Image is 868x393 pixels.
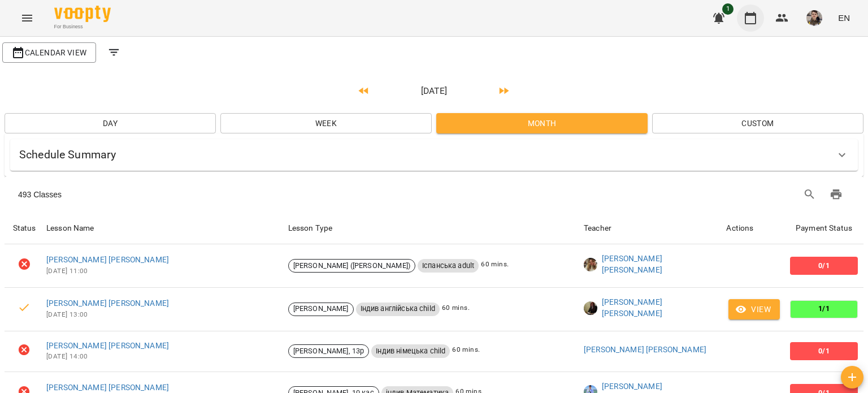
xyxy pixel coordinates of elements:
span: 0/1 [814,346,834,356]
span: [DATE] 11:00 [46,266,284,277]
span: Custom [661,116,854,130]
span: 1 [722,3,734,15]
span: [PERSON_NAME] [289,304,353,314]
span: 60 mins. [442,303,470,316]
span: Day [14,116,207,130]
div: Status [5,222,44,235]
button: Week [220,113,432,133]
span: Індив англійська child [356,304,440,314]
a: [PERSON_NAME] [PERSON_NAME] [46,299,169,308]
span: 0/1 [814,261,834,271]
span: [PERSON_NAME] ([PERSON_NAME]) [289,261,415,271]
button: Search [796,181,823,208]
img: 9a9a6da40c35abc30b2c62859be02d27.png [584,301,597,315]
div: Lesson Name [46,222,284,235]
img: e4a1c2e730dae90c1a8125829fed2402.jpg [584,258,597,271]
a: [PERSON_NAME] [PERSON_NAME] [602,253,722,275]
a: [PERSON_NAME] [PERSON_NAME] [602,297,722,319]
span: Індив німецька child [371,346,450,356]
img: Voopty Logo [54,6,111,22]
span: [PERSON_NAME], 13р [289,346,369,356]
span: Calendar View [11,46,87,59]
a: [PERSON_NAME] [PERSON_NAME] [46,383,169,392]
div: Table Toolbar [5,176,863,213]
button: Menu [14,5,41,32]
span: Week [229,116,423,130]
button: Print [823,181,850,208]
div: Schedule Summary [10,139,858,170]
span: 60 mins. [452,344,480,358]
h6: Schedule Summary [19,146,116,163]
button: EN [834,7,854,28]
div: Lesson Type [288,222,579,235]
button: Month [436,113,648,133]
span: View [737,303,771,316]
span: Іспанська adult [418,261,479,271]
span: 60 mins. [481,259,509,273]
div: 493 Classes [18,189,429,200]
div: Payment Status [787,222,861,235]
button: Filters [101,39,128,66]
button: Custom [652,113,863,133]
button: View [728,299,780,319]
button: Day [5,113,216,133]
p: [DATE] [377,84,491,98]
button: Calendar View [2,42,96,63]
span: [DATE] 13:00 [46,309,284,321]
a: [PERSON_NAME] [PERSON_NAME] [584,344,706,356]
div: Actions [726,222,782,235]
a: [PERSON_NAME] [PERSON_NAME] [46,255,169,264]
span: For Business [54,23,111,31]
span: Month [445,116,639,130]
div: Teacher [584,222,722,235]
span: EN [838,12,850,24]
img: fc1e08aabc335e9c0945016fe01e34a0.jpg [806,10,822,26]
a: [PERSON_NAME] [PERSON_NAME] [46,341,169,350]
span: 1/1 [814,304,834,314]
button: Add lesson [841,366,863,388]
span: [DATE] 14:00 [46,351,284,362]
